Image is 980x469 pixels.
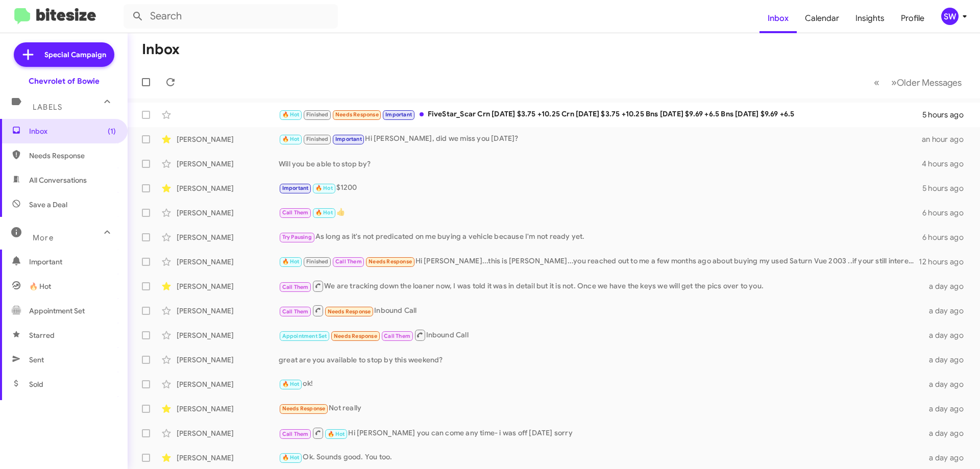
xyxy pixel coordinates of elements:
span: Needs Response [335,111,379,118]
div: SW [941,8,959,25]
span: Older Messages [897,77,962,88]
span: Finished [306,111,329,118]
div: $1200 [279,182,922,194]
span: 🔥 Hot [315,185,333,191]
div: [PERSON_NAME] [177,183,279,193]
div: a day ago [923,453,972,463]
div: [PERSON_NAME] [177,453,279,463]
span: 🔥 Hot [282,454,300,461]
div: 👍 [279,207,922,218]
div: Inbound Call [279,304,923,317]
span: All Conversations [29,175,87,185]
span: Important [29,257,116,267]
div: Chevrolet of Bowie [29,76,100,86]
div: 12 hours ago [919,257,972,267]
h1: Inbox [142,41,180,58]
div: 5 hours ago [922,183,972,193]
div: [PERSON_NAME] [177,404,279,414]
span: Needs Response [334,333,377,339]
span: Call Them [335,258,362,265]
div: ok! [279,378,923,390]
span: Call Them [282,431,309,437]
span: » [891,76,897,89]
span: Sold [29,379,43,389]
div: FiveStar_Scar Crn [DATE] $3.75 +10.25 Crn [DATE] $3.75 +10.25 Bns [DATE] $9.69 +6.5 Bns [DATE] $9... [279,109,922,120]
span: Needs Response [282,405,326,412]
div: Hi [PERSON_NAME], did we miss you [DATE]? [279,133,922,145]
button: SW [933,8,969,25]
a: Profile [893,4,933,33]
div: a day ago [923,306,972,316]
div: [PERSON_NAME] [177,379,279,389]
span: Needs Response [29,151,116,161]
span: Needs Response [328,308,371,315]
div: an hour ago [922,134,972,144]
div: [PERSON_NAME] [177,281,279,291]
span: 🔥 Hot [282,381,300,387]
div: Inbound Call [279,329,923,341]
div: a day ago [923,330,972,340]
div: [PERSON_NAME] [177,159,279,169]
span: Call Them [282,209,309,216]
span: 🔥 Hot [29,281,51,291]
span: 🔥 Hot [282,136,300,142]
div: 5 hours ago [922,110,972,120]
a: Special Campaign [14,42,114,67]
div: [PERSON_NAME] [177,208,279,218]
div: a day ago [923,355,972,365]
span: Appointment Set [29,306,85,316]
div: [PERSON_NAME] [177,232,279,242]
a: Calendar [797,4,847,33]
button: Next [885,72,968,93]
span: Finished [306,258,329,265]
span: Inbox [29,126,116,136]
span: Needs Response [369,258,412,265]
span: Finished [306,136,329,142]
span: Call Them [282,308,309,315]
div: [PERSON_NAME] [177,330,279,340]
span: 🔥 Hot [282,111,300,118]
div: 6 hours ago [922,232,972,242]
span: Call Them [384,333,410,339]
div: a day ago [923,379,972,389]
div: Hi [PERSON_NAME]...this is [PERSON_NAME]...you reached out to me a few months ago about buying my... [279,256,919,267]
div: [PERSON_NAME] [177,428,279,438]
span: Important [335,136,362,142]
span: Save a Deal [29,200,67,210]
button: Previous [868,72,886,93]
div: Will you be able to stop by? [279,159,922,169]
span: 🔥 Hot [282,258,300,265]
div: a day ago [923,404,972,414]
span: 🔥 Hot [328,431,345,437]
div: [PERSON_NAME] [177,355,279,365]
div: a day ago [923,281,972,291]
div: [PERSON_NAME] [177,134,279,144]
span: « [874,76,879,89]
div: As long as it's not predicated on me buying a vehicle because I'm not ready yet. [279,231,922,243]
span: 🔥 Hot [315,209,333,216]
a: Inbox [759,4,797,33]
span: Labels [33,103,62,112]
div: Ok. Sounds good. You too. [279,452,923,463]
span: Important [385,111,412,118]
span: Important [282,185,309,191]
div: 6 hours ago [922,208,972,218]
div: [PERSON_NAME] [177,257,279,267]
div: great are you available to stop by this weekend? [279,355,923,365]
span: Insights [847,4,893,33]
span: Try Pausing [282,234,312,240]
div: [PERSON_NAME] [177,306,279,316]
span: Call Them [282,284,309,290]
div: 4 hours ago [922,159,972,169]
span: Starred [29,330,55,340]
span: More [33,233,54,242]
div: Hi [PERSON_NAME] you can come any time- i was off [DATE] sorry [279,427,923,439]
span: (1) [108,126,116,136]
input: Search [124,4,338,29]
div: a day ago [923,428,972,438]
nav: Page navigation example [868,72,968,93]
span: Sent [29,355,44,365]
